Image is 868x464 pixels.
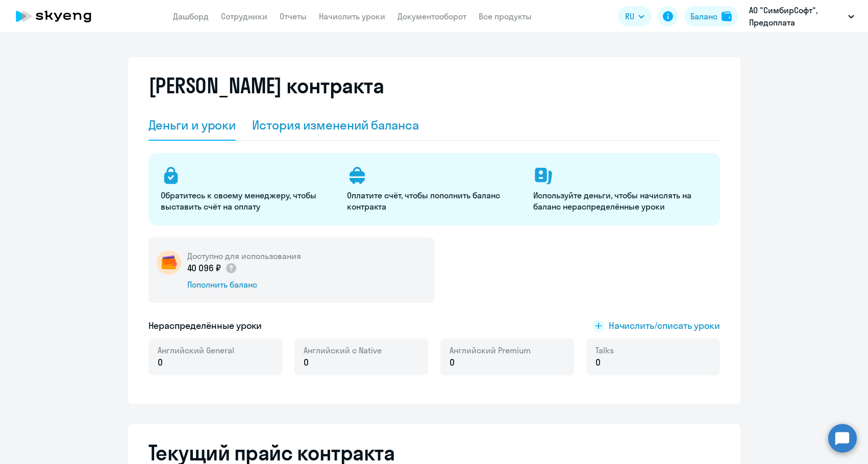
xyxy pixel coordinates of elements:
[158,345,234,356] span: Английский General
[148,73,384,98] h2: [PERSON_NAME] контракта
[187,279,301,290] div: Пополнить баланс
[684,6,738,27] button: Балансbalance
[479,11,532,21] a: Все продукты
[221,11,267,21] a: Сотрудники
[161,190,335,212] p: Обратитесь к своему менеджеру, чтобы выставить счёт на оплату
[304,345,382,356] span: Английский с Native
[148,117,236,133] div: Деньги и уроки
[148,319,262,332] h5: Нераспределённые уроки
[749,4,844,29] p: АО "СимбирСофт", Предоплата
[157,250,181,275] img: wallet-circle.png
[252,117,419,133] div: История изменений баланса
[596,356,601,369] span: 0
[609,319,720,332] span: Начислить/списать уроки
[187,262,238,275] p: 40 096 ₽
[450,356,455,369] span: 0
[744,4,859,29] button: АО "СимбирСофт", Предоплата
[690,10,717,22] div: Баланс
[398,11,466,21] a: Документооборот
[618,6,652,27] button: RU
[533,190,707,212] p: Используйте деньги, чтобы начислять на баланс нераспределённые уроки
[158,356,163,369] span: 0
[304,356,309,369] span: 0
[280,11,307,21] a: Отчеты
[722,11,732,21] img: balance
[187,250,301,262] h5: Доступно для использования
[625,10,634,22] span: RU
[450,345,531,356] span: Английский Premium
[347,190,521,212] p: Оплатите счёт, чтобы пополнить баланс контракта
[596,345,614,356] span: Talks
[319,11,385,21] a: Начислить уроки
[173,11,209,21] a: Дашборд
